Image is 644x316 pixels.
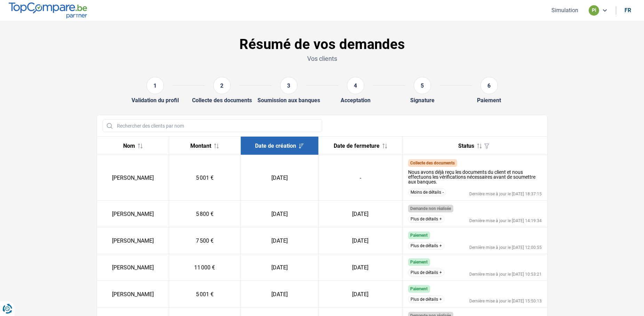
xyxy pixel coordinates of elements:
td: 7 500 € [169,227,241,254]
button: Plus de détails [408,295,444,303]
span: Nom [123,143,135,149]
td: 5 800 € [169,201,241,227]
td: [DATE] [241,254,318,281]
span: Date de création [255,143,296,149]
button: Plus de détails [408,242,444,250]
span: Collecte des documents [410,161,455,165]
td: [DATE] [318,281,402,308]
td: [PERSON_NAME] [97,201,169,227]
td: [DATE] [318,201,402,227]
button: Moins de détails [408,188,446,196]
div: Collecte des documents [192,97,252,104]
div: Paiement [477,97,501,104]
div: Dernière mise à jour le [DATE] 12:00:55 [469,245,542,250]
div: 5 [414,77,431,94]
p: Vos clients [97,54,548,63]
button: Simulation [549,7,580,14]
td: [DATE] [318,227,402,254]
div: Soumission aux banques [257,97,320,104]
span: Date de fermeture [334,143,380,149]
td: [DATE] [241,227,318,254]
td: [DATE] [318,254,402,281]
button: Plus de détails [408,215,444,223]
td: [PERSON_NAME] [97,227,169,254]
div: 2 [213,77,231,94]
td: - [318,155,402,201]
h1: Résumé de vos demandes [97,36,548,53]
img: TopCompare.be [9,2,87,18]
div: Acceptation [341,97,371,104]
td: [PERSON_NAME] [97,254,169,281]
button: Plus de détails [408,269,444,276]
td: 5 001 € [169,281,241,308]
div: Validation du profil [132,97,179,104]
span: Paiement [410,233,428,238]
div: Dernière mise à jour le [DATE] 10:53:21 [469,272,542,276]
div: Dernière mise à jour le [DATE] 14:19:34 [469,219,542,223]
td: [DATE] [241,201,318,227]
div: 6 [480,77,498,94]
div: Nous avons déjà reçu les documents du client et nous effectuons les vérifications nécessaires ava... [408,170,542,184]
div: Dernière mise à jour le [DATE] 15:50:13 [469,299,542,303]
td: [PERSON_NAME] [97,281,169,308]
span: Montant [190,143,211,149]
span: Paiement [410,260,428,265]
span: Demande non réalisée [410,206,451,211]
div: 3 [280,77,297,94]
div: Dernière mise à jour le [DATE] 18:37:15 [469,192,542,196]
td: [DATE] [241,155,318,201]
span: Paiement [410,286,428,291]
div: pi [589,5,599,16]
div: 1 [146,77,164,94]
td: 5 001 € [169,155,241,201]
span: Status [458,143,474,149]
input: Rechercher des clients par nom [103,119,322,132]
div: 4 [347,77,364,94]
div: fr [625,7,631,14]
td: 11 000 € [169,254,241,281]
td: [DATE] [241,281,318,308]
td: [PERSON_NAME] [97,155,169,201]
div: Signature [410,97,435,104]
